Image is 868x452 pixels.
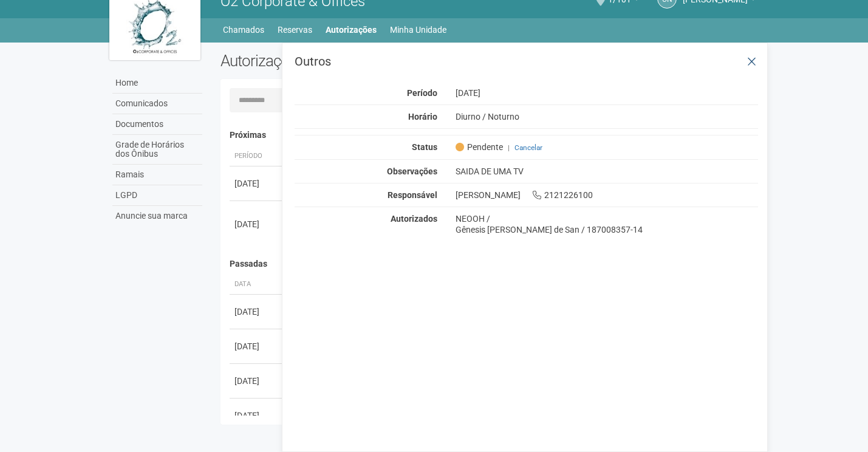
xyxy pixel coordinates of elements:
[390,21,446,38] a: Minha Unidade
[446,111,768,122] div: Diurno / Noturno
[230,275,284,295] th: Data
[407,88,437,98] strong: Período
[456,213,759,224] div: NEOOH /
[278,21,312,38] a: Reservas
[112,94,202,114] a: Comunicados
[112,165,202,185] a: Ramais
[412,142,437,152] strong: Status
[112,206,202,226] a: Anuncie sua marca
[230,146,284,166] th: Período
[408,112,437,122] strong: Horário
[508,143,510,152] span: |
[230,131,750,140] h4: Próximas
[391,214,437,224] strong: Autorizados
[326,21,377,38] a: Autorizações
[456,224,759,235] div: Gênesis [PERSON_NAME] de San / 187008357-14
[112,73,202,94] a: Home
[230,259,750,269] h4: Passadas
[446,190,768,200] div: [PERSON_NAME] 2121226100
[112,185,202,206] a: LGPD
[387,166,437,176] strong: Observações
[220,52,480,70] h2: Autorizações
[234,306,279,318] div: [DATE]
[446,166,768,177] div: SAIDA DE UMA TV
[456,142,503,152] span: Pendente
[234,177,279,190] div: [DATE]
[223,21,264,38] a: Chamados
[446,87,768,98] div: [DATE]
[514,143,542,152] a: Cancelar
[234,340,279,352] div: [DATE]
[234,218,279,230] div: [DATE]
[295,55,758,67] h3: Outros
[388,190,437,200] strong: Responsável
[234,375,279,387] div: [DATE]
[112,114,202,135] a: Documentos
[234,409,279,422] div: [DATE]
[112,135,202,165] a: Grade de Horários dos Ônibus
